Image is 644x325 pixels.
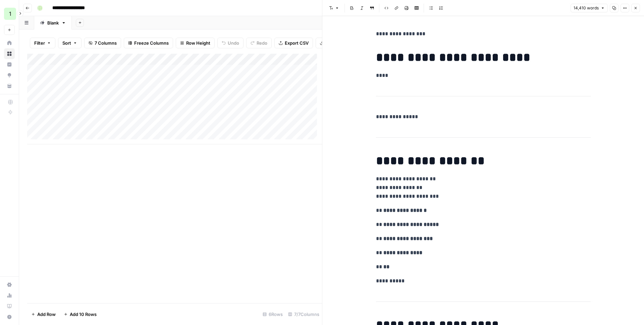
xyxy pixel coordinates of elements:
[84,38,121,48] button: 7 Columns
[47,19,59,26] div: Blank
[4,301,15,312] a: Learning Hub
[27,309,60,320] button: Add Row
[285,40,309,46] span: Export CSV
[4,279,15,290] a: Settings
[9,10,11,18] span: 1
[58,38,82,48] button: Sort
[176,38,215,48] button: Row Height
[70,311,97,318] span: Add 10 Rows
[217,38,244,48] button: Undo
[228,40,239,46] span: Undo
[4,48,15,59] a: Browse
[124,38,173,48] button: Freeze Columns
[4,5,15,22] button: Workspace: 1ma
[4,81,15,91] a: Your Data
[62,40,71,46] span: Sort
[574,5,599,11] span: 14,410 words
[285,309,322,320] div: 7/7 Columns
[274,38,313,48] button: Export CSV
[186,40,210,46] span: Row Height
[4,290,15,301] a: Usage
[30,38,55,48] button: Filter
[37,311,56,318] span: Add Row
[134,40,169,46] span: Freeze Columns
[34,40,45,46] span: Filter
[4,38,15,48] a: Home
[246,38,272,48] button: Redo
[571,4,608,12] button: 14,410 words
[95,40,117,46] span: 7 Columns
[60,309,101,320] button: Add 10 Rows
[4,70,15,81] a: Opportunities
[34,16,72,30] a: Blank
[257,40,267,46] span: Redo
[4,312,15,322] button: Help + Support
[4,59,15,70] a: Insights
[260,309,285,320] div: 6 Rows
